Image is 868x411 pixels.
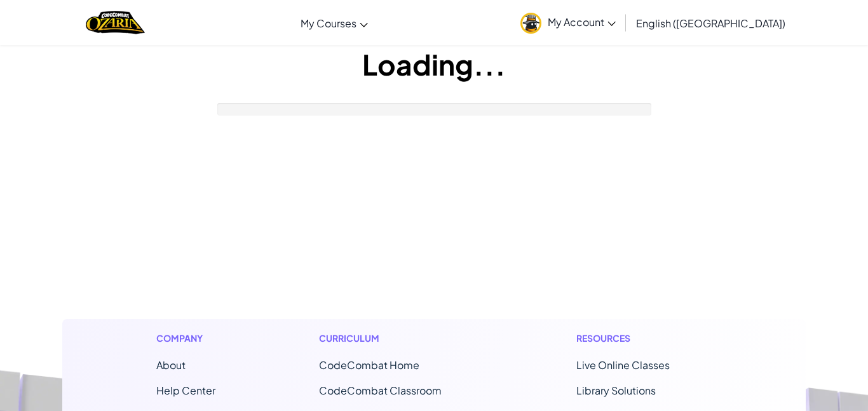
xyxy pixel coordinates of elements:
h1: Company [156,332,215,345]
a: My Courses [294,6,374,40]
a: My Account [514,3,622,43]
h1: Curriculum [319,332,473,345]
img: avatar [520,13,541,34]
a: About [156,358,186,372]
a: Library Solutions [576,384,656,397]
h1: Resources [576,332,712,345]
span: My Account [548,15,616,29]
span: CodeCombat Home [319,358,419,372]
span: English ([GEOGRAPHIC_DATA]) [636,17,785,30]
a: Ozaria by CodeCombat logo [86,10,145,36]
img: Home [86,10,145,36]
a: Live Online Classes [576,358,670,372]
a: English ([GEOGRAPHIC_DATA]) [630,6,792,40]
a: CodeCombat Classroom [319,384,442,397]
a: Help Center [156,384,215,397]
span: My Courses [301,17,356,30]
